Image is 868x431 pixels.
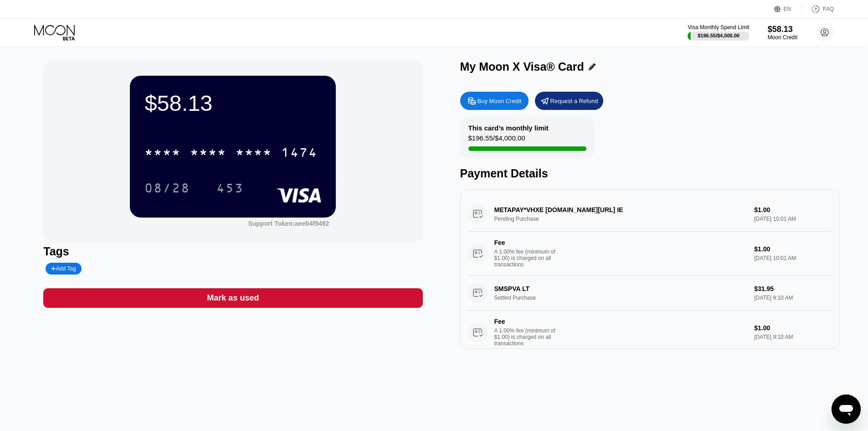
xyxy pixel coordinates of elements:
div: $58.13 [144,90,321,116]
div: Visa Monthly Spend Limit [688,24,749,31]
div: Tags [43,245,422,258]
div: Mark as used [207,293,259,303]
div: $58.13Moon Credit [768,25,797,41]
div: [DATE] 10:01 AM [754,255,832,261]
div: FeeA 1.00% fee (minimum of $1.00) is charged on all transactions$1.00[DATE] 10:01 AM [467,232,832,275]
div: Add Tag [51,265,76,272]
div: Request a Refund [535,92,603,110]
div: FAQ [823,6,834,12]
div: My Moon X Visa® Card [460,60,584,73]
div: This card’s monthly limit [468,124,549,132]
div: Visa Monthly Spend Limit$196.55/$4,000.00 [688,24,749,41]
div: FAQ [802,5,834,14]
div: Support Token:aeeb4f9492 [248,220,329,227]
div: 453 [216,182,244,197]
div: $1.00 [754,245,832,253]
div: 1474 [281,146,318,161]
div: Mark as used [43,288,422,308]
iframe: Button to launch messaging window [832,395,861,424]
div: Buy Moon Credit [478,97,522,105]
div: $58.13 [768,25,797,34]
div: 08/28 [138,177,197,199]
div: Moon Credit [768,34,797,41]
div: FeeA 1.00% fee (minimum of $1.00) is charged on all transactions$1.00[DATE] 9:10 AM [467,311,832,354]
div: Support Token: aeeb4f9492 [248,220,329,227]
div: [DATE] 9:10 AM [754,334,832,340]
div: A 1.00% fee (minimum of $1.00) is charged on all transactions [494,327,563,347]
div: $196.55 / $4,000.00 [468,134,525,146]
div: EN [774,5,802,14]
div: Add Tag [46,263,81,275]
div: Payment Details [460,167,839,180]
div: A 1.00% fee (minimum of $1.00) is charged on all transactions [494,249,563,268]
div: Fee [494,239,558,246]
div: EN [784,6,791,12]
div: $196.55 / $4,000.00 [698,33,740,38]
div: Buy Moon Credit [460,92,529,110]
div: $1.00 [754,324,832,332]
div: Fee [494,318,558,325]
div: Request a Refund [550,97,598,105]
div: 453 [210,177,251,199]
div: 08/28 [144,182,190,197]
